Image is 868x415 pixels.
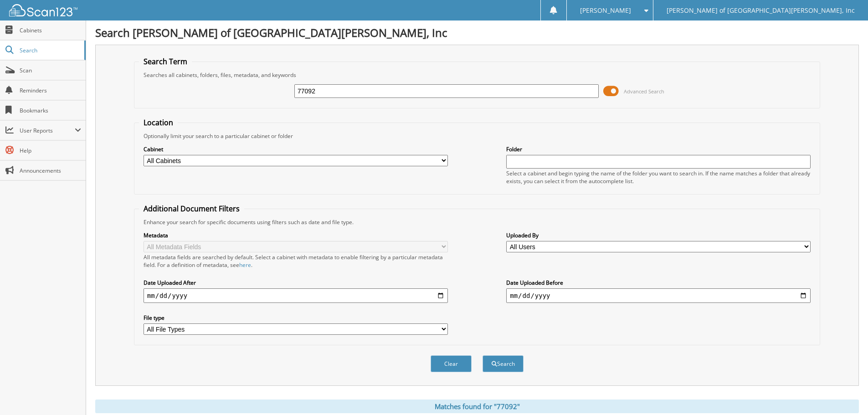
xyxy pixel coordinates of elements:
[20,67,81,74] span: Scan
[506,145,811,153] label: Folder
[20,107,81,114] span: Bookmarks
[139,56,192,67] legend: Search Term
[20,87,81,94] span: Reminders
[239,261,251,269] a: here
[139,204,244,214] legend: Additional Document Filters
[20,46,80,54] span: Search
[144,279,448,287] label: Date Uploaded After
[139,71,815,79] div: Searches all cabinets, folders, files, metadata, and keywords
[139,218,815,226] div: Enhance your search for specific documents using filters such as date and file type.
[20,26,81,34] span: Cabinets
[144,231,448,239] label: Metadata
[822,371,868,415] iframe: Chat Widget
[95,400,859,413] div: Matches found for "77092"
[506,231,811,239] label: Uploaded By
[580,8,631,13] span: [PERSON_NAME]
[144,145,448,153] label: Cabinet
[144,314,448,322] label: File type
[144,253,448,269] div: All metadata fields are searched by default. Select a cabinet with metadata to enable filtering b...
[20,167,81,174] span: Announcements
[667,8,855,13] span: [PERSON_NAME] of [GEOGRAPHIC_DATA][PERSON_NAME], Inc
[483,355,524,372] button: Search
[431,355,472,372] button: Clear
[624,88,664,95] span: Advanced Search
[95,25,859,40] h1: Search [PERSON_NAME] of [GEOGRAPHIC_DATA][PERSON_NAME], Inc
[506,169,811,185] div: Select a cabinet and begin typing the name of the folder you want to search in. If the name match...
[20,147,81,154] span: Help
[139,118,178,128] legend: Location
[506,288,811,303] input: end
[139,132,815,140] div: Optionally limit your search to a particular cabinet or folder
[9,4,77,16] img: scan123-logo-white.svg
[506,279,811,287] label: Date Uploaded Before
[20,127,75,134] span: User Reports
[144,288,448,303] input: start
